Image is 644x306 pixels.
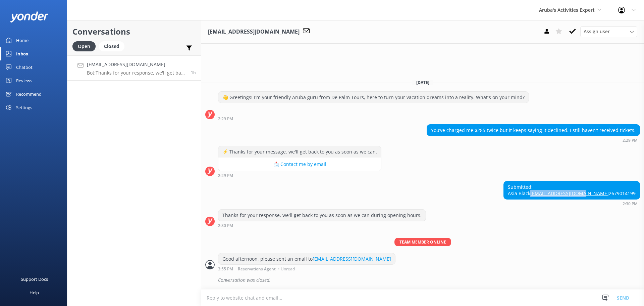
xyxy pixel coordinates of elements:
[218,224,233,228] strong: 2:30 PM
[580,26,637,37] div: Assign User
[16,60,33,74] div: Chatbot
[584,28,610,35] span: Assign user
[218,158,381,171] button: 📩 Contact me by email
[205,274,640,286] div: 2025-09-03T19:55:37.726
[278,267,295,271] span: • Unread
[218,146,381,158] div: ⚡ Thanks for your message, we'll get back to you as soon as we can.
[313,256,391,262] a: [EMAIL_ADDRESS][DOMAIN_NAME]
[72,42,99,50] a: Open
[539,7,595,13] span: Aruba's Activities Expert
[394,238,451,246] span: Team member online
[427,125,640,136] div: You’ve charged me $285 twice but it keeps saying it declined. I still haven’t received tickets.
[99,41,124,51] div: Closed
[218,223,426,228] div: Sep 03 2025 02:30pm (UTC -04:00) America/Caracas
[218,117,233,121] strong: 2:29 PM
[238,267,276,271] span: Reservations Agent
[16,74,32,87] div: Reviews
[623,138,638,142] strong: 2:29 PM
[191,70,196,75] span: Sep 03 2025 02:30pm (UTC -04:00) America/Caracas
[218,253,395,265] div: Good afternoon, please sent an email to
[427,138,640,142] div: Sep 03 2025 02:29pm (UTC -04:00) America/Caracas
[16,87,42,101] div: Recommend
[16,34,29,47] div: Home
[504,181,640,199] div: Submitted: Asia Black 2679014199
[10,11,49,23] img: yonder-white-logo.png
[87,70,186,76] p: Bot: Thanks for your response, we'll get back to you as soon as we can during opening hours.
[218,210,426,221] div: Thanks for your response, we'll get back to you as soon as we can during opening hours.
[503,201,640,206] div: Sep 03 2025 02:30pm (UTC -04:00) America/Caracas
[72,41,96,51] div: Open
[218,116,529,121] div: Sep 03 2025 02:29pm (UTC -04:00) America/Caracas
[218,92,529,103] div: 👋 Greetings! I'm your friendly Aruba guru from De Palm Tours, here to turn your vacation dreams i...
[208,28,300,36] h3: [EMAIL_ADDRESS][DOMAIN_NAME]
[87,61,186,68] h4: [EMAIL_ADDRESS][DOMAIN_NAME]
[530,190,609,196] a: [EMAIL_ADDRESS][DOMAIN_NAME]
[30,286,39,299] div: Help
[16,101,32,114] div: Settings
[67,55,201,81] a: [EMAIL_ADDRESS][DOMAIN_NAME]Bot:Thanks for your response, we'll get back to you as soon as we can...
[218,274,640,286] div: Conversation was closed.
[21,272,48,286] div: Support Docs
[16,47,29,60] div: Inbox
[412,80,433,85] span: [DATE]
[218,173,381,178] div: Sep 03 2025 02:29pm (UTC -04:00) America/Caracas
[623,202,638,206] strong: 2:30 PM
[218,174,233,178] strong: 2:29 PM
[72,25,196,38] h2: Conversations
[218,267,233,271] strong: 3:55 PM
[99,42,128,50] a: Closed
[218,266,395,271] div: Sep 03 2025 03:55pm (UTC -04:00) America/Caracas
